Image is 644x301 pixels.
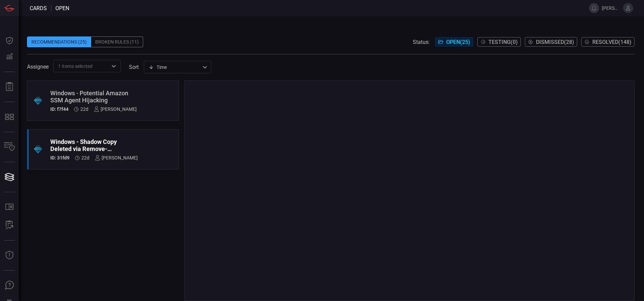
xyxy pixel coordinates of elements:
[581,37,635,47] button: Resolved(148)
[27,36,91,47] div: Recommendations (25)
[50,106,69,112] h5: ID: f7f44
[55,5,69,11] span: open
[413,39,430,45] span: Status:
[50,138,138,152] div: Windows - Shadow Copy Deleted via Remove-CimInstance
[1,79,18,95] button: Reports
[1,217,18,233] button: ALERT ANALYSIS
[95,155,138,160] div: [PERSON_NAME]
[81,155,89,160] span: Jul 27, 2025 10:12 AM
[1,247,18,264] button: Threat Intelligence
[1,49,18,65] button: Detections
[1,139,18,155] button: Inventory
[129,64,139,70] label: sort
[149,64,200,71] div: Time
[1,32,18,49] button: Dashboard
[30,5,47,11] span: Cards
[446,39,470,45] span: Open ( 25 )
[1,169,18,185] button: Cards
[536,39,574,45] span: Dismissed ( 28 )
[592,39,632,45] span: Resolved ( 148 )
[50,90,137,104] div: Windows - Potential Amazon SSM Agent Hijacking
[94,106,137,112] div: [PERSON_NAME]
[109,61,118,71] button: Open
[525,37,577,47] button: Dismissed(28)
[1,109,18,125] button: MITRE - Detection Posture
[488,39,518,45] span: Testing ( 0 )
[1,199,18,215] button: Rule Catalog
[91,36,143,47] div: Broken Rules (11)
[477,37,521,47] button: Testing(0)
[435,37,473,47] button: Open(25)
[80,106,88,112] span: Jul 27, 2025 10:12 AM
[27,64,49,70] span: Assignee
[602,5,620,11] span: [PERSON_NAME].[PERSON_NAME]
[1,277,18,294] button: Ask Us A Question
[58,63,92,70] span: 1 Items selected
[50,155,70,160] h5: ID: 31fd9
